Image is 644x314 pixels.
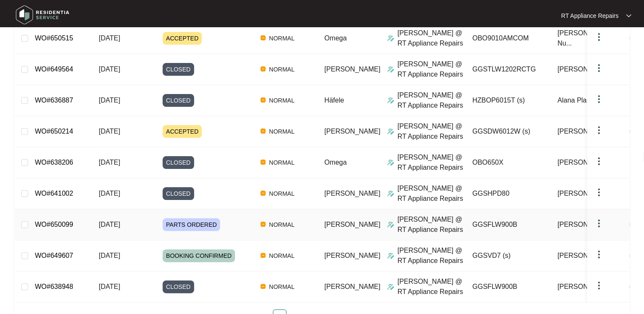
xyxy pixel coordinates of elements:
span: CLOSED [163,280,194,293]
span: [PERSON_NAME]... [558,220,619,230]
p: RT Appliance Repairs [561,11,618,20]
td: GGSTLW1202RCTG [466,54,551,85]
p: [PERSON_NAME] @ RT Appliance Repairs [398,28,466,49]
img: Assigner Icon [387,283,394,290]
img: Assigner Icon [387,97,394,104]
img: dropdown arrow [594,280,604,291]
span: Häfele [324,97,344,104]
img: Assigner Icon [387,252,394,259]
span: [PERSON_NAME] [324,283,381,290]
span: [DATE] [99,34,120,42]
span: [PERSON_NAME] [324,128,381,135]
span: [DATE] [99,283,120,290]
td: OBO650X [466,147,551,178]
span: Omega [324,34,346,42]
img: dropdown arrow [594,32,604,42]
a: WO#641002 [35,190,73,197]
span: NORMAL [266,188,298,199]
span: Omega [324,159,346,166]
img: Assigner Icon [387,190,394,197]
span: [PERSON_NAME]... [558,126,619,137]
a: WO#650214 [35,128,73,135]
p: [PERSON_NAME] @ RT Appliance Repairs [398,277,466,297]
span: PARTS ORDERED [163,218,220,231]
span: Alana Planit Ki... [558,95,607,106]
span: CLOSED [163,63,194,76]
img: dropdown arrow [594,156,604,166]
img: Vercel Logo [260,191,266,196]
img: Vercel Logo [260,222,266,227]
span: NORMAL [266,126,298,137]
img: Assigner Icon [387,128,394,135]
span: [PERSON_NAME] [324,190,381,197]
td: GGSVD7 (s) [466,240,551,271]
span: [PERSON_NAME] [558,64,614,74]
span: [PERSON_NAME] [558,157,614,168]
img: Assigner Icon [387,66,394,73]
img: Assigner Icon [387,221,394,228]
a: WO#638948 [35,283,73,290]
img: Vercel Logo [260,284,266,289]
p: [PERSON_NAME] @ RT Appliance Repairs [398,121,466,142]
span: NORMAL [266,64,298,74]
span: NORMAL [266,95,298,106]
p: [PERSON_NAME] @ RT Appliance Repairs [398,183,466,204]
span: NORMAL [266,33,298,43]
td: OBO9010AMCOM [466,23,551,54]
img: Vercel Logo [260,128,266,134]
td: GGSFLW900B [466,209,551,240]
span: [PERSON_NAME]... [558,251,619,261]
span: ACCEPTED [163,125,202,138]
img: dropdown arrow [594,187,604,197]
span: [PERSON_NAME] - Nu... [558,28,625,49]
span: [DATE] [99,128,120,135]
span: [DATE] [99,97,120,104]
img: Vercel Logo [260,66,266,71]
span: NORMAL [266,251,298,261]
img: Vercel Logo [260,253,266,258]
span: [DATE] [99,190,120,197]
img: dropdown arrow [594,218,604,228]
td: HZBOP6015T (s) [466,85,551,116]
img: Assigner Icon [387,35,394,42]
img: Vercel Logo [260,35,266,40]
p: [PERSON_NAME] @ RT Appliance Repairs [398,214,466,235]
span: NORMAL [266,157,298,168]
span: [DATE] [99,66,120,73]
img: dropdown arrow [594,249,604,260]
p: [PERSON_NAME] @ RT Appliance Repairs [398,59,466,80]
span: [PERSON_NAME]... [558,282,619,292]
span: [PERSON_NAME] [558,188,614,199]
span: CLOSED [163,187,194,200]
span: [PERSON_NAME] [324,252,381,259]
a: WO#649564 [35,66,73,73]
p: [PERSON_NAME] @ RT Appliance Repairs [398,152,466,173]
img: dropdown arrow [594,125,604,135]
td: GGSDW6012W (s) [466,116,551,147]
span: [PERSON_NAME] [324,66,381,73]
span: CLOSED [163,94,194,107]
img: Vercel Logo [260,160,266,165]
span: CLOSED [163,156,194,169]
a: WO#650099 [35,221,73,228]
img: Vercel Logo [260,97,266,103]
img: dropdown arrow [626,14,631,18]
img: dropdown arrow [594,94,604,104]
img: dropdown arrow [594,63,604,73]
a: WO#638206 [35,159,73,166]
img: residentia service logo [13,2,72,28]
span: [DATE] [99,159,120,166]
a: WO#649607 [35,252,73,259]
td: GGSFLW900B [466,271,551,303]
span: NORMAL [266,220,298,230]
a: WO#650515 [35,34,73,42]
p: [PERSON_NAME] @ RT Appliance Repairs [398,245,466,266]
img: Assigner Icon [387,159,394,166]
a: WO#636887 [35,97,73,104]
span: [DATE] [99,221,120,228]
span: NORMAL [266,282,298,292]
span: [DATE] [99,252,120,259]
td: GGSHPD80 [466,178,551,209]
span: [PERSON_NAME] [324,221,381,228]
span: ACCEPTED [163,32,202,45]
